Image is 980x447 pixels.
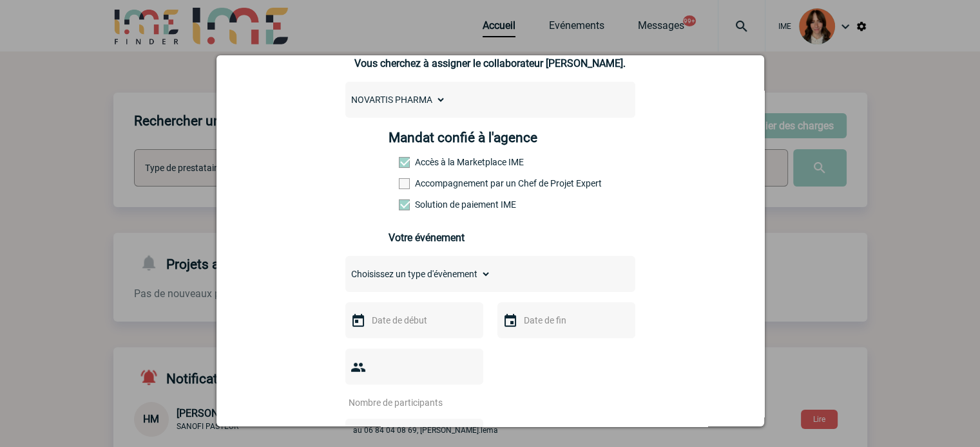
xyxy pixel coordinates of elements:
[345,394,466,411] input: Nombre de participants
[399,199,456,210] label: Conformité aux process achat client, Prise en charge de la facturation, Mutualisation de plusieur...
[399,178,456,188] label: Prestation payante
[399,157,456,167] label: Accès à la Marketplace IME
[369,312,457,329] input: Date de début
[345,57,635,69] p: Vous cherchez à assigner le collaborateur [PERSON_NAME].
[389,232,591,244] h3: Votre événement
[389,130,537,145] h4: Mandat confié à l'agence
[521,312,610,329] input: Date de fin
